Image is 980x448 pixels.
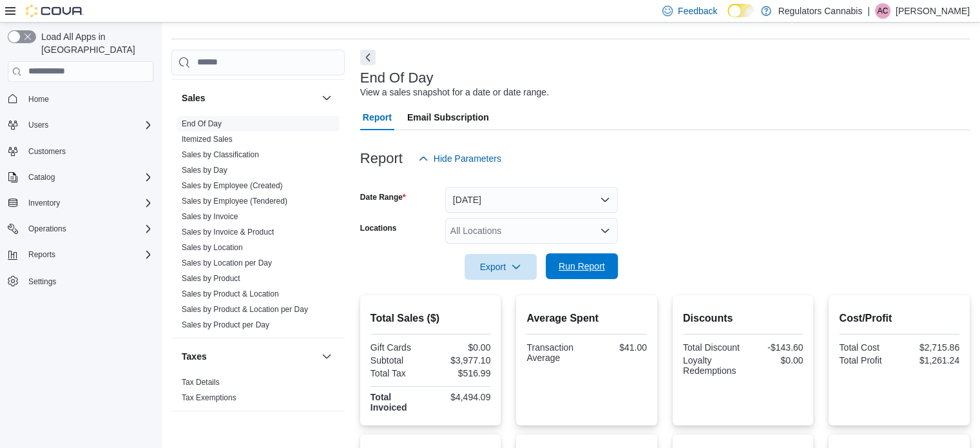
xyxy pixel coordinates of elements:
[319,349,334,364] button: Taxes
[23,170,153,185] span: Catalog
[360,192,406,202] label: Date Range
[23,91,153,107] span: Home
[546,253,618,279] button: Run Report
[28,94,49,104] span: Home
[182,274,240,283] a: Sales by Product
[407,104,489,130] span: Email Subscription
[445,187,618,213] button: [DATE]
[182,92,206,104] h3: Sales
[433,392,490,402] div: $4,494.09
[370,368,428,378] div: Total Tax
[3,142,159,161] button: Customers
[370,392,407,413] strong: Total Invoiced
[23,195,153,211] span: Inventory
[683,342,740,353] div: Total Discount
[727,4,754,17] input: Dark Mode
[23,273,153,289] span: Settings
[683,311,803,326] h2: Discounts
[182,273,240,284] span: Sales by Product
[3,271,159,290] button: Settings
[182,378,220,387] a: Tax Details
[182,212,238,221] a: Sales by Invoice
[433,355,490,365] div: $3,977.10
[182,165,227,175] span: Sales by Day
[23,247,61,262] button: Reports
[28,146,66,157] span: Customers
[28,172,55,182] span: Catalog
[875,3,890,19] div: Ashlee Campeau
[839,342,896,353] div: Total Cost
[23,221,72,237] button: Operations
[182,150,259,160] span: Sales by Classification
[3,246,159,264] button: Reports
[182,242,243,253] span: Sales by Location
[182,197,287,206] a: Sales by Employee (Tendered)
[434,152,501,165] span: Hide Parameters
[8,84,153,324] nav: Complex example
[182,350,207,363] h3: Taxes
[182,377,220,387] span: Tax Details
[3,194,159,212] button: Inventory
[360,50,376,65] button: Next
[23,143,153,159] span: Customers
[526,342,584,363] div: Transaction Average
[360,151,403,166] h3: Report
[363,104,392,130] span: Report
[182,166,227,175] a: Sales by Day
[370,342,428,353] div: Gift Cards
[23,221,153,237] span: Operations
[182,134,233,144] span: Itemized Sales
[182,304,308,315] span: Sales by Product & Location per Day
[778,3,862,19] p: Regulators Cannabis
[683,355,740,376] div: Loyalty Redemptions
[745,355,803,365] div: $0.00
[360,86,549,99] div: View a sales snapshot for a date or date range.
[182,92,316,104] button: Sales
[23,144,71,159] a: Customers
[28,277,56,287] span: Settings
[902,355,959,365] div: $1,261.24
[23,274,61,289] a: Settings
[433,342,490,353] div: $0.00
[526,311,647,326] h2: Average Spent
[465,254,537,280] button: Export
[896,3,970,19] p: [PERSON_NAME]
[559,260,605,273] span: Run Report
[182,211,238,222] span: Sales by Invoice
[182,227,274,237] span: Sales by Invoice & Product
[182,180,283,191] span: Sales by Employee (Created)
[3,116,159,134] button: Users
[370,355,428,365] div: Subtotal
[182,289,279,298] a: Sales by Product & Location
[182,135,233,144] a: Itemized Sales
[319,90,334,106] button: Sales
[472,254,529,280] span: Export
[878,3,889,19] span: AC
[182,289,279,299] span: Sales by Product & Location
[182,243,243,252] a: Sales by Location
[182,350,316,363] button: Taxes
[3,90,159,108] button: Home
[23,195,65,211] button: Inventory
[23,92,54,107] a: Home
[867,3,870,19] p: |
[839,311,959,326] h2: Cost/Profit
[360,70,434,86] h3: End Of Day
[182,320,269,329] a: Sales by Product per Day
[182,258,272,268] span: Sales by Location per Day
[28,224,66,234] span: Operations
[28,249,55,260] span: Reports
[23,117,153,133] span: Users
[36,30,153,56] span: Load All Apps in [GEOGRAPHIC_DATA]
[28,198,60,208] span: Inventory
[182,305,308,314] a: Sales by Product & Location per Day
[600,226,610,236] button: Open list of options
[902,342,959,353] div: $2,715.86
[171,375,345,411] div: Taxes
[23,247,153,262] span: Reports
[360,223,397,233] label: Locations
[182,119,222,129] span: End Of Day
[3,220,159,238] button: Operations
[678,5,717,17] span: Feedback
